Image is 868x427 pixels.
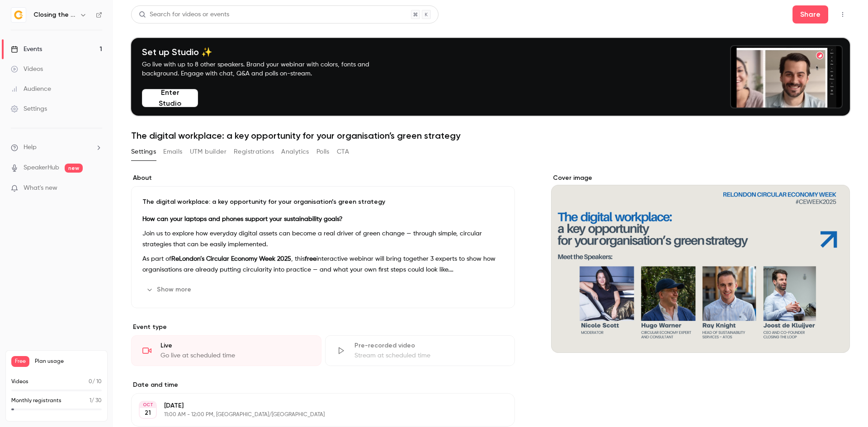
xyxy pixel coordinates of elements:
h1: The digital workplace: a key opportunity for your organisation’s green strategy [131,130,850,141]
div: Go live at scheduled time [160,351,310,360]
a: SpeakerHub [24,163,59,173]
p: / 10 [89,378,102,386]
div: Stream at scheduled time [354,351,504,360]
label: About [131,174,515,183]
div: Audience [11,84,51,94]
p: Go live with up to 8 other speakers. Brand your webinar with colors, fonts and background. Engage... [142,60,391,78]
button: Polls [316,145,330,159]
button: Enter Studio [142,89,198,107]
div: Pre-recorded videoStream at scheduled time [325,335,515,366]
p: Videos [11,378,28,386]
button: Settings [131,145,156,159]
li: help-dropdown-opener [11,143,102,152]
p: Event type [131,323,515,332]
span: 0 [89,379,92,385]
h4: Set up Studio ✨ [142,47,391,57]
div: OCT [140,402,156,408]
span: Help [24,143,37,152]
div: LiveGo live at scheduled time [131,335,321,366]
section: Cover image [551,174,850,353]
span: Plan usage [35,358,102,365]
button: Analytics [281,145,309,159]
div: Search for videos or events [139,10,229,19]
p: 11:00 AM - 12:00 PM, [GEOGRAPHIC_DATA]/[GEOGRAPHIC_DATA] [164,411,467,418]
button: Share [793,5,828,23]
label: Date and time [131,380,515,389]
div: Events [11,45,42,54]
button: CTA [337,145,349,159]
p: [DATE] [164,401,467,410]
p: 21 [145,408,151,418]
button: Show more [142,282,197,297]
p: As part of , this interactive webinar will bring together 3 experts to show how organisations are... [142,253,504,275]
button: Registrations [234,145,274,159]
img: Closing the Loop [11,8,26,22]
button: Emails [163,145,182,159]
div: Settings [11,104,47,113]
h6: Closing the Loop [33,10,76,19]
span: 1 [90,398,91,404]
strong: ReLondon’s Circular Economy Week 2025 [171,256,291,262]
p: The digital workplace: a key opportunity for your organisation’s green strategy [142,197,504,206]
span: Free [11,356,29,367]
p: Monthly registrants [11,397,61,405]
span: What's new [24,183,57,193]
div: Live [160,341,310,350]
strong: How can your laptops and phones support your sustainability goals? [142,216,343,222]
span: new [65,164,83,173]
label: Cover image [551,174,850,183]
strong: free [305,256,316,262]
p: / 30 [90,397,102,405]
div: Videos [11,65,43,74]
div: Pre-recorded video [354,341,504,350]
p: Join us to explore how everyday digital assets can become a real driver of green change — through... [142,228,504,250]
button: UTM builder [190,145,226,159]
